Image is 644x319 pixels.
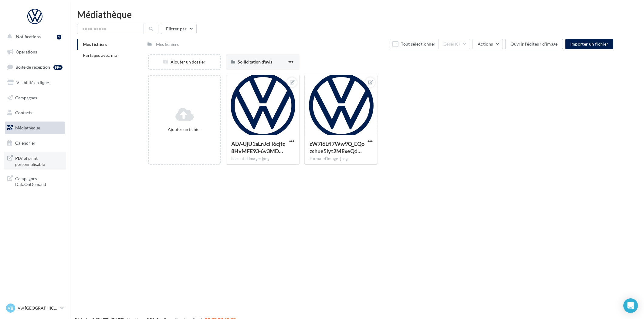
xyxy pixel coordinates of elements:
[478,41,493,46] span: Actions
[15,154,63,167] span: PLV et print personnalisable
[16,80,49,85] span: Visibilité en ligne
[4,91,66,104] a: Campagnes
[4,30,64,43] button: Notifications 1
[310,140,364,154] span: zW7i6LfI7Ww9Q_EQozshue5lyt2MExeQdHJqFit4XCU5RjVSbdcipATZjQOV94-ec8Ytc1pK_p6eXO5B0A=s0
[238,59,272,64] span: Sollicitation d'avis
[565,39,613,49] button: Importer un fichier
[5,302,65,314] a: VB Vw [GEOGRAPHIC_DATA]
[161,24,197,34] button: Filtrer par
[18,305,58,311] p: Vw [GEOGRAPHIC_DATA]
[473,39,503,49] button: Actions
[83,53,119,58] span: Partagés avec moi
[15,110,32,115] span: Contacts
[505,39,563,49] button: Ouvrir l'éditeur d'image
[15,95,37,100] span: Campagnes
[4,106,66,119] a: Contacts
[151,126,218,132] div: Ajouter un fichier
[8,305,14,311] span: VB
[623,298,638,313] div: Open Intercom Messenger
[455,42,460,46] span: (0)
[4,137,66,149] a: Calendrier
[4,46,66,58] a: Opérations
[53,65,63,70] div: 99+
[231,156,294,162] div: Format d'image: jpeg
[77,10,637,19] div: Médiathèque
[16,34,41,39] span: Notifications
[156,41,179,47] div: Mes fichiers
[4,76,66,89] a: Visibilité en ligne
[231,140,286,154] span: ALV-UjU1aLnJcH6cjtq8HvMFE93-6v3MDMDYxQK1QGhBeVWs3LtyqF0c
[15,125,40,130] span: Médiathèque
[570,41,608,46] span: Importer un fichier
[83,42,107,47] span: Mes fichiers
[310,156,373,162] div: Format d'image: jpeg
[4,152,66,170] a: PLV et print personnalisable
[438,39,470,49] button: Gérer(0)
[4,60,66,74] a: Boîte de réception99+
[390,39,438,49] button: Tout sélectionner
[16,49,37,54] span: Opérations
[15,64,50,70] span: Boîte de réception
[15,140,36,146] span: Calendrier
[4,172,66,190] a: Campagnes DataOnDemand
[15,174,63,187] span: Campagnes DataOnDemand
[57,35,61,39] div: 1
[4,122,66,134] a: Médiathèque
[149,59,220,65] div: Ajouter un dossier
